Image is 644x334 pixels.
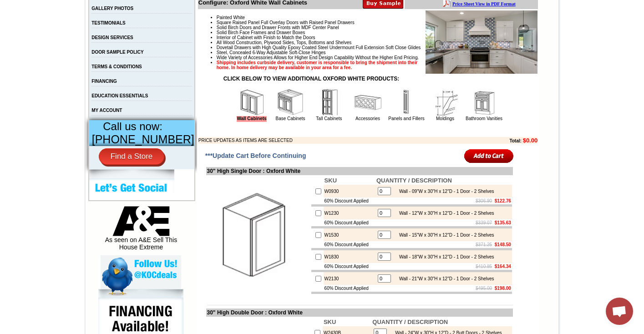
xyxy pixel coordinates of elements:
[91,64,142,69] a: TERMS & CONDITIONS
[217,55,419,60] span: Wide Variety of Accessories Allows for Higher End Design Capability Without the Higher End Pricing.
[324,197,375,204] td: 60% Discount Applied
[476,220,492,225] s: $339.07
[388,116,424,121] a: Panels and Fillers
[237,116,266,122] a: Wall Cabinets
[324,319,336,325] b: SKU
[91,35,133,40] a: DESIGN SERVICES
[324,228,375,241] td: W1530
[495,242,511,247] b: $148.50
[495,286,511,291] b: $198.00
[91,108,122,113] a: MY ACCOUNT
[36,41,60,51] td: Alabaster Shaker
[101,206,181,255] div: As seen on A&E Sell This House Extreme
[205,152,306,159] span: ***Update Cart Before Continuing
[91,20,125,25] a: TESTIMONIALS
[238,89,265,116] img: Wall Cabinets
[91,6,133,11] a: GALLERY PHOTOS
[476,264,492,269] s: $410.85
[324,250,375,263] td: W1830
[316,116,342,121] a: Tall Cabinets
[277,89,304,116] img: Base Cabinets
[495,198,511,203] b: $122.76
[275,116,305,121] a: Base Cabinets
[431,89,459,116] img: Moldings
[476,286,492,291] s: $495.00
[464,148,514,163] input: Add to Cart
[395,211,494,216] div: Wall - 12"W x 30"H x 12"D - 1 Door - 2 Shelves
[143,41,167,51] td: Bellmonte Maple
[167,25,168,26] img: spacer.gif
[142,25,143,26] img: spacer.gif
[61,41,89,51] td: [PERSON_NAME] Yellow Walnut
[324,219,375,226] td: 60% Discount Applied
[91,93,148,98] a: EDUCATION ESSENTIALS
[217,60,418,70] strong: Shipping includes curbside delivery, customer is responsible to bring the shipment into their hom...
[217,30,305,35] span: Solid Birch Face Frames and Drawer Boxes
[89,25,90,26] img: spacer.gif
[217,15,245,20] span: Painted White
[217,45,421,50] span: Dovetail Drawers with High Quality Epoxy Coated Steel Undermount Full Extension Soft Close Glides
[324,263,375,270] td: 60% Discount Applied
[198,137,460,144] td: PRICE UPDATES AS ITEMS ARE SELECTED
[10,4,74,9] b: Price Sheet View in PDF Format
[206,309,513,317] td: 30" High Double Door : Oxford White
[92,133,194,146] span: [PHONE_NUMBER]
[119,41,142,51] td: Baycreek Gray
[168,41,196,51] td: [PERSON_NAME] Blue Shaker
[217,25,339,30] span: Solid Birch Doors and Drawer Fronts with MDF Center Panel
[217,35,315,40] span: Interior of Cabinet with Finish to Match the Doors
[91,50,143,55] a: DOOR SAMPLE POLICY
[354,89,381,116] img: Accessories
[395,254,494,259] div: Wall - 18"W x 30"H x 12"D - 1 Door - 2 Shelves
[395,276,494,281] div: Wall - 21"W x 30"H x 12"D - 1 Door - 2 Shelves
[103,120,162,132] span: Call us now:
[223,76,399,82] strong: CLICK BELOW TO VIEW ADDITIONAL OXFORD WHITE PRODUCTS:
[606,298,633,325] div: Open chat
[470,89,497,116] img: Bathroom Vanities
[99,148,165,165] a: Find a Store
[324,285,375,292] td: 60% Discount Applied
[206,167,513,175] td: 30" High Single Door : Oxford White
[495,220,511,225] b: $135.63
[476,242,492,247] s: $371.25
[395,233,494,238] div: Wall - 15"W x 30"H x 12"D - 1 Door - 2 Shelves
[1,2,9,10] img: pdf.png
[207,184,309,286] img: 30'' High Single Door
[376,177,452,184] b: QUANTITY / DESCRIPTION
[217,50,326,55] span: Steel, Concealed 6-Way Adjustable Soft-Close Hinges
[35,25,36,26] img: spacer.gif
[324,185,375,197] td: W0930
[60,25,61,26] img: spacer.gif
[476,198,492,203] s: $306.90
[393,89,420,116] img: Panels and Fillers
[372,319,448,325] b: QUANTITY / DESCRIPTION
[395,189,494,194] div: Wall - 09"W x 30"H x 12"D - 1 Door - 2 Shelves
[325,177,337,184] b: SKU
[523,137,538,144] b: $0.00
[217,40,351,45] span: All Wood Construction, Plywood Sides, Tops, Bottoms and Shelves
[217,20,355,25] span: Square Raised Panel Full Overlay Doors with Raised Panel Drawers
[117,25,119,26] img: spacer.gif
[324,272,375,285] td: W2130
[90,41,118,51] td: [PERSON_NAME] White Shaker
[324,207,375,219] td: W1230
[91,79,117,84] a: FINANCING
[315,89,343,116] img: Tall Cabinets
[509,138,521,143] b: Total:
[426,10,538,74] img: Product Image
[324,241,375,248] td: 60% Discount Applied
[355,116,380,121] a: Accessories
[495,264,511,269] b: $164.34
[10,1,74,9] a: Price Sheet View in PDF Format
[436,116,454,121] a: Moldings
[466,116,502,121] a: Bathroom Vanities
